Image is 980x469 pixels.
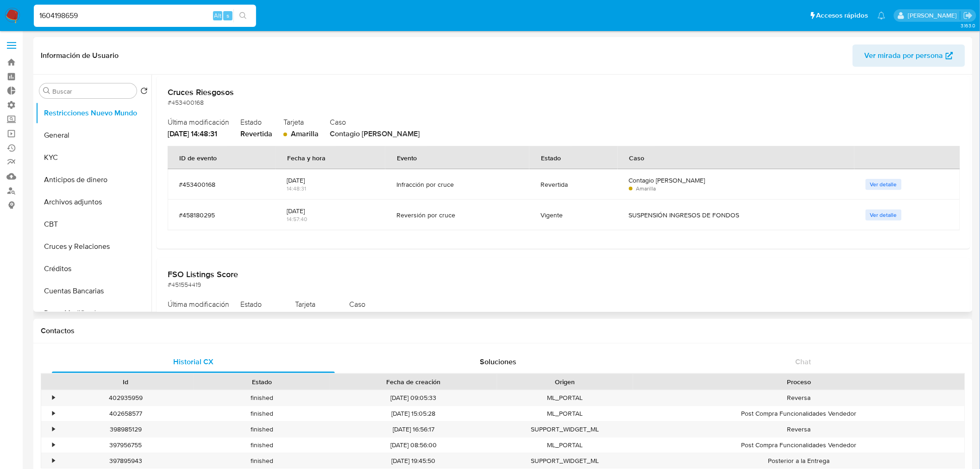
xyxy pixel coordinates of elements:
div: [DATE] 08:56:00 [330,437,497,453]
span: Alt [214,11,221,20]
div: Fecha de creación [336,377,490,387]
div: finished [194,422,330,437]
span: s [226,11,229,20]
button: Créditos [36,258,151,280]
p: zoe.breuer@mercadolibre.com [908,11,960,20]
div: Reversa [633,390,965,406]
span: Chat [796,356,811,367]
div: [DATE] 19:45:50 [330,453,497,469]
button: CBT [36,213,151,235]
button: Ver mirada por persona [853,44,965,67]
span: Historial CX [173,356,214,367]
div: Post Compra Funcionalidades Vendedor [633,406,965,421]
div: 398985129 [57,422,194,437]
h1: Información de Usuario [41,51,119,60]
div: Reversa [633,422,965,437]
div: • [52,393,55,402]
div: finished [194,406,330,421]
div: • [52,425,55,434]
div: finished [194,390,330,406]
div: Estado [200,377,323,387]
button: Volver al orden por defecto [140,87,148,97]
div: [DATE] 09:05:33 [330,390,497,406]
div: ML_PORTAL [497,390,633,406]
button: Datos Modificados [36,302,151,324]
a: Salir [963,11,973,20]
div: finished [194,453,330,469]
div: 402935959 [57,390,194,406]
div: SUPPORT_WIDGET_ML [497,453,633,469]
span: Soluciones [480,356,517,367]
div: Origen [503,377,627,387]
div: • [52,441,55,450]
div: [DATE] 15:05:28 [330,406,497,421]
div: [DATE] 16:56:17 [330,422,497,437]
button: search-icon [233,9,252,22]
button: Buscar [43,87,50,95]
div: • [52,456,55,465]
div: Proceso [640,377,958,387]
div: ML_PORTAL [497,437,633,453]
div: ML_PORTAL [497,406,633,421]
div: Id [64,377,187,387]
div: Post Compra Funcionalidades Vendedor [633,437,965,453]
div: Posterior a la Entrega [633,453,965,469]
h1: Contactos [41,326,965,336]
button: Cuentas Bancarias [36,280,151,302]
a: Notificaciones [878,12,886,19]
span: Accesos rápidos [817,11,868,20]
span: Ver mirada por persona [865,44,943,67]
button: General [36,124,151,146]
div: • [52,409,55,418]
button: Anticipos de dinero [36,169,151,191]
input: Buscar usuario o caso... [34,10,256,22]
div: 397895943 [57,453,194,469]
div: 397956755 [57,437,194,453]
div: finished [194,437,330,453]
div: SUPPORT_WIDGET_ML [497,422,633,437]
button: KYC [36,146,151,169]
button: Cruces y Relaciones [36,235,151,258]
input: Buscar [52,87,133,95]
button: Restricciones Nuevo Mundo [36,102,151,124]
button: Archivos adjuntos [36,191,151,213]
div: 402658577 [57,406,194,421]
